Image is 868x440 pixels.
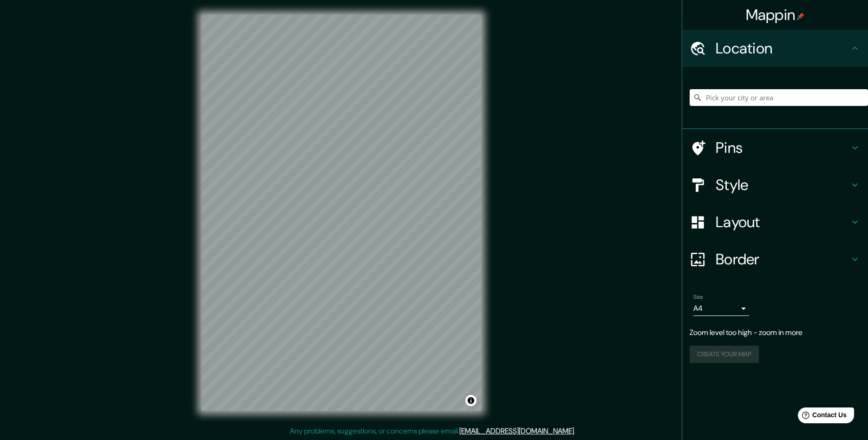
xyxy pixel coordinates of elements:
h4: Location [716,39,849,58]
canvas: Map [202,15,481,411]
div: Location [682,30,868,67]
label: Size [693,293,703,301]
div: A4 [693,301,749,316]
iframe: Help widget launcher [785,404,858,430]
div: . [575,426,577,437]
a: [EMAIL_ADDRESS][DOMAIN_NAME] [459,426,574,436]
div: Style [682,166,868,204]
div: Border [682,241,868,278]
img: pin-icon.png [797,13,804,20]
h4: Pins [716,138,849,157]
p: Zoom level too high - zoom in more [690,327,861,338]
p: Any problems, suggestions, or concerns please email . [290,426,575,437]
div: . [577,426,579,437]
h4: Border [716,250,849,269]
input: Pick your city or area [690,89,868,106]
h4: Mappin [746,6,805,24]
h4: Style [716,176,849,194]
div: Layout [682,204,868,241]
h4: Layout [716,213,849,231]
div: Pins [682,129,868,166]
button: Toggle attribution [465,395,476,406]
